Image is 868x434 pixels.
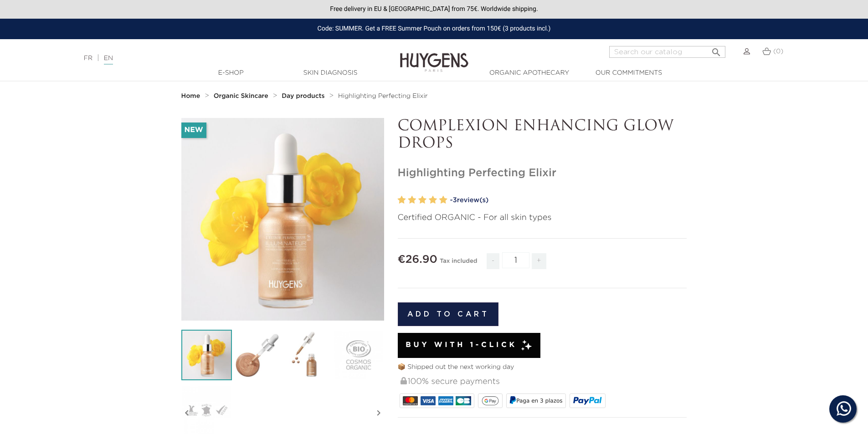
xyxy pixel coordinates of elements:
[609,46,725,58] input: Search
[421,396,436,405] img: VISA
[181,123,206,138] li: New
[398,363,687,372] p: 📦 Shipped out the next working day
[282,92,327,100] a: Day products
[711,44,722,55] i: 
[398,118,687,153] p: COMPLEXION ENHANCING GLOW DROPS
[450,194,687,207] a: -3review(s)
[482,396,499,405] img: google_pay
[452,197,457,204] span: 3
[532,253,546,269] span: +
[403,396,418,405] img: MASTERCARD
[185,68,277,78] a: E-Shop
[104,55,113,65] a: EN
[398,254,437,265] span: €26.90
[516,398,562,404] span: Paga en 3 plazos
[398,302,499,326] button: Add to cart
[214,92,271,100] a: Organic Skincare
[398,167,687,180] h1: Highlighting Perfecting Elixir
[502,252,529,268] input: Quantity
[418,194,426,207] label: 3
[773,48,783,55] span: (0)
[400,372,687,392] div: 100% secure payments
[214,93,268,99] strong: Organic Skincare
[456,396,471,405] img: CB_NATIONALE
[338,92,428,100] a: Highlighting Perfecting Elixir
[285,68,376,78] a: Skin Diagnosis
[338,93,428,99] span: Highlighting Perfecting Elixir
[429,194,437,207] label: 4
[398,212,687,224] p: Certified ORGANIC - For all skin types
[408,194,416,207] label: 2
[79,53,355,64] div: |
[84,55,92,61] a: FR
[400,38,468,73] img: Huygens
[440,251,477,276] div: Tax included
[398,194,406,207] label: 1
[708,43,724,56] button: 
[282,93,324,99] strong: Day products
[583,68,674,78] a: Our commitments
[181,92,202,100] a: Home
[401,377,407,384] img: 100% secure payments
[438,396,453,405] img: AMEX
[487,253,499,269] span: -
[181,93,200,99] strong: Home
[439,194,447,207] label: 5
[484,68,575,78] a: Organic Apothecary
